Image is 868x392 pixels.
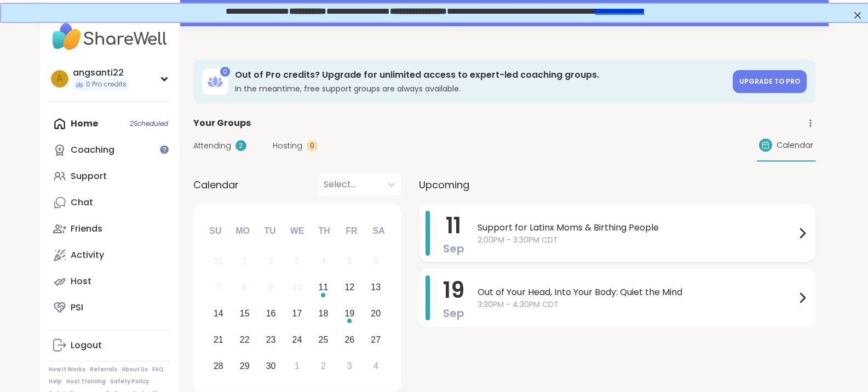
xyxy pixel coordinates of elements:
[71,275,91,287] div: Host
[338,354,361,378] div: Choose Friday, October 3rd, 2025
[235,140,246,151] div: 2
[364,276,388,299] div: Choose Saturday, September 13th, 2025
[214,332,223,347] div: 21
[207,302,231,326] div: Choose Sunday, September 14th, 2025
[71,223,102,235] div: Friends
[160,145,169,154] iframe: Spotlight
[259,302,283,326] div: Choose Tuesday, September 16th, 2025
[259,354,283,378] div: Choose Tuesday, September 30th, 2025
[478,299,796,310] span: 3:30PM - 4:30PM CDT
[319,332,329,347] div: 25
[292,280,302,295] div: 10
[49,242,171,268] a: Activity
[110,378,149,385] a: Safety Policy
[49,189,171,216] a: Chat
[258,219,282,243] div: Tu
[86,80,127,89] span: 0 Pro credits
[214,359,223,373] div: 28
[366,219,390,243] div: Sa
[285,276,309,299] div: Not available Wednesday, September 10th, 2025
[285,250,309,273] div: Not available Wednesday, September 3rd, 2025
[443,241,464,256] span: Sep
[307,140,318,151] div: 0
[338,302,361,326] div: Choose Friday, September 19th, 2025
[312,276,335,299] div: Choose Thursday, September 11th, 2025
[321,253,326,268] div: 4
[193,177,239,192] span: Calendar
[733,70,807,93] a: Upgrade to Pro
[295,253,300,268] div: 3
[71,302,83,314] div: PSI
[242,280,247,295] div: 8
[66,378,106,385] a: Host Training
[371,306,381,321] div: 20
[312,219,336,243] div: Th
[207,354,231,378] div: Choose Sunday, September 28th, 2025
[207,250,231,273] div: Not available Sunday, August 31st, 2025
[340,219,364,243] div: Fr
[71,249,104,261] div: Activity
[49,18,171,56] img: ShareWell Nav Logo
[268,253,273,268] div: 2
[73,67,129,79] div: angsanti22
[344,306,354,321] div: 19
[233,250,256,273] div: Not available Monday, September 1st, 2025
[266,306,276,321] div: 16
[231,219,255,243] div: Mo
[56,72,62,86] span: a
[266,332,276,347] div: 23
[419,177,469,192] span: Upcoming
[242,253,247,268] div: 1
[443,275,464,305] span: 19
[285,219,309,243] div: We
[49,137,171,163] a: Coaching
[373,253,378,268] div: 6
[344,280,354,295] div: 12
[319,280,329,295] div: 11
[347,253,352,268] div: 5
[193,140,231,152] span: Attending
[285,302,309,326] div: Choose Wednesday, September 17th, 2025
[235,83,726,94] h3: In the meantime, free support groups are always available.
[344,332,354,347] div: 26
[312,354,335,378] div: Choose Thursday, October 2nd, 2025
[295,359,300,373] div: 1
[90,366,117,373] a: Referrals
[373,359,378,373] div: 4
[338,250,361,273] div: Not available Friday, September 5th, 2025
[49,216,171,242] a: Friends
[312,328,335,351] div: Choose Thursday, September 25th, 2025
[259,250,283,273] div: Not available Tuesday, September 2nd, 2025
[233,276,256,299] div: Not available Monday, September 8th, 2025
[71,339,102,351] div: Logout
[273,140,302,152] span: Hosting
[49,163,171,189] a: Support
[478,286,796,299] span: Out of Your Head, Into Your Body: Quiet the Mind
[478,221,796,234] span: Support for Latinx Moms & Birthing People
[371,280,381,295] div: 13
[49,295,171,321] a: PSI
[240,332,250,347] div: 22
[285,354,309,378] div: Choose Wednesday, October 1st, 2025
[347,359,352,373] div: 3
[739,77,800,86] span: Upgrade to Pro
[214,306,223,321] div: 14
[371,332,381,347] div: 27
[364,250,388,273] div: Not available Saturday, September 6th, 2025
[312,250,335,273] div: Not available Thursday, September 4th, 2025
[205,248,389,379] div: month 2025-09
[235,69,726,81] h3: Out of Pro credits? Upgrade for unlimited access to expert-led coaching groups.
[321,359,326,373] div: 2
[49,332,171,359] a: Logout
[233,328,256,351] div: Choose Monday, September 22nd, 2025
[259,276,283,299] div: Not available Tuesday, September 9th, 2025
[266,359,276,373] div: 30
[446,210,461,241] span: 11
[193,117,251,130] span: Your Groups
[338,328,361,351] div: Choose Friday, September 26th, 2025
[233,302,256,326] div: Choose Monday, September 15th, 2025
[338,276,361,299] div: Choose Friday, September 12th, 2025
[292,306,302,321] div: 17
[312,302,335,326] div: Choose Thursday, September 18th, 2025
[49,378,62,385] a: Help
